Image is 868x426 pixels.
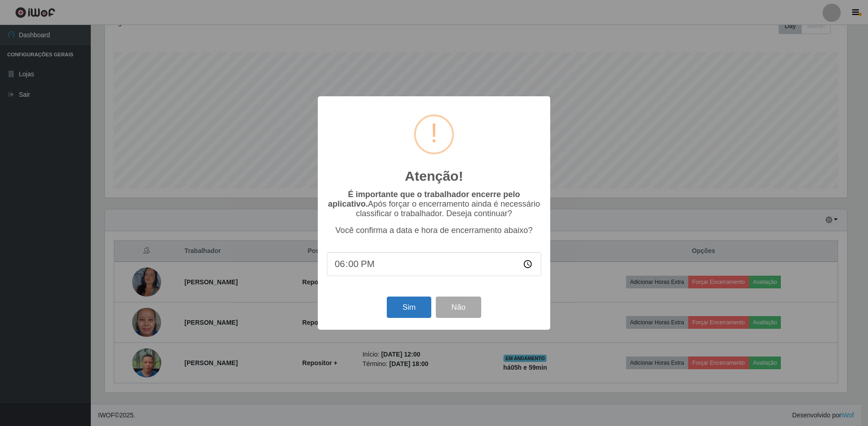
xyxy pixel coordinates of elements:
button: Não [436,297,481,318]
p: Você confirma a data e hora de encerramento abaixo? [327,226,541,235]
b: É importante que o trabalhador encerre pelo aplicativo. [328,190,520,208]
button: Sim [387,297,431,318]
h2: Atenção! [405,168,463,184]
p: Após forçar o encerramento ainda é necessário classificar o trabalhador. Deseja continuar? [327,190,541,218]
